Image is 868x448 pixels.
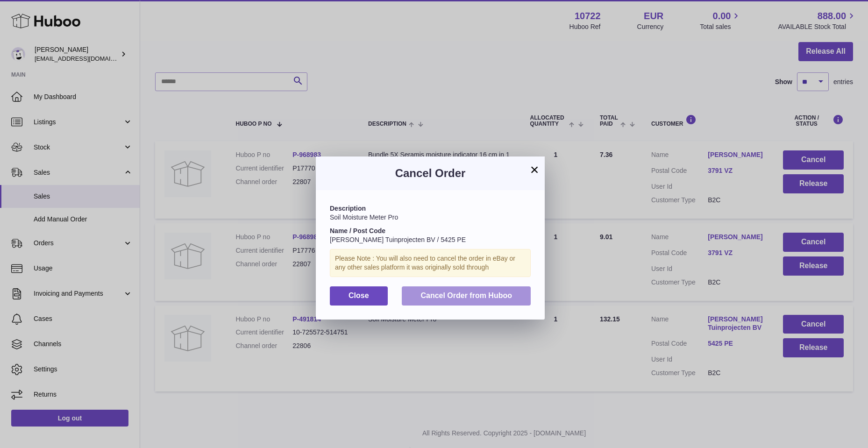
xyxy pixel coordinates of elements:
span: Cancel Order from Huboo [420,292,512,299]
span: Soil Moisture Meter Pro [330,213,398,221]
strong: Description [330,205,366,212]
h3: Cancel Order [330,166,531,181]
strong: Name / Post Code [330,227,385,235]
button: × [529,164,540,175]
span: Close [349,292,369,299]
button: Close [330,286,388,306]
button: Cancel Order from Huboo [402,286,531,306]
span: [PERSON_NAME] Tuinprojecten BV / 5425 PE [330,236,466,243]
div: Please Note : You will also need to cancel the order in eBay or any other sales platform it was o... [330,249,531,277]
